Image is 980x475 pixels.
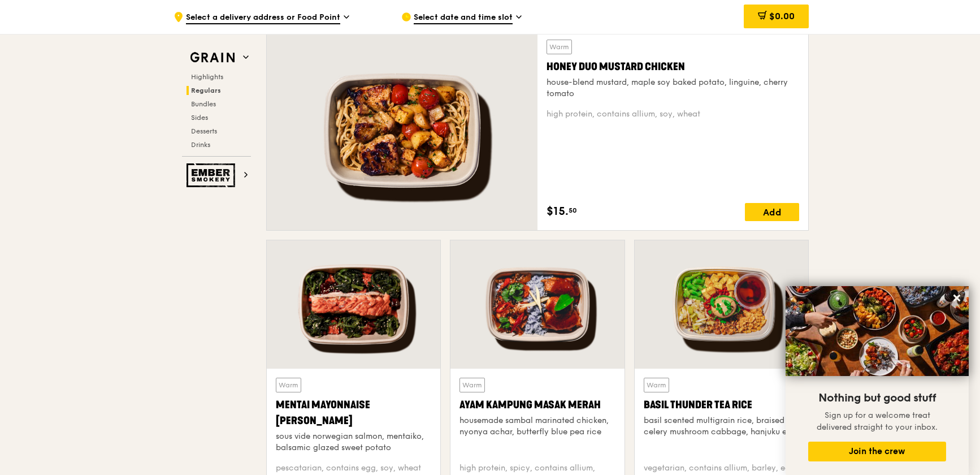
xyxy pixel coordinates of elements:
[547,40,572,54] div: Warm
[745,203,799,221] div: Add
[644,378,669,392] div: Warm
[191,100,216,108] span: Bundles
[414,12,513,24] span: Select date and time slot
[276,431,431,454] div: sous vide norwegian salmon, mentaiko, balsamic glazed sweet potato
[786,286,969,376] img: DSC07876-Edit02-Large.jpeg
[569,206,577,215] span: 50
[808,442,946,461] button: Join the crew
[186,12,340,24] span: Select a delivery address or Food Point
[644,397,799,413] div: Basil Thunder Tea Rice
[547,77,799,100] div: house-blend mustard, maple soy baked potato, linguine, cherry tomato
[948,289,966,307] button: Close
[817,411,938,432] span: Sign up for a welcome treat delivered straight to your inbox.
[769,11,795,21] span: $0.00
[276,397,431,429] div: Mentai Mayonnaise [PERSON_NAME]
[459,415,615,438] div: housemade sambal marinated chicken, nyonya achar, butterfly blue pea rice
[547,203,569,220] span: $15.
[644,415,799,438] div: basil scented multigrain rice, braised celery mushroom cabbage, hanjuku egg
[547,109,799,120] div: high protein, contains allium, soy, wheat
[191,127,217,135] span: Desserts
[459,378,485,392] div: Warm
[187,47,239,68] img: Grain web logo
[191,141,210,149] span: Drinks
[191,114,208,122] span: Sides
[191,87,221,94] span: Regulars
[818,391,936,405] span: Nothing but good stuff
[276,378,301,392] div: Warm
[547,59,799,75] div: Honey Duo Mustard Chicken
[459,397,615,413] div: Ayam Kampung Masak Merah
[187,163,239,187] img: Ember Smokery web logo
[191,73,223,81] span: Highlights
